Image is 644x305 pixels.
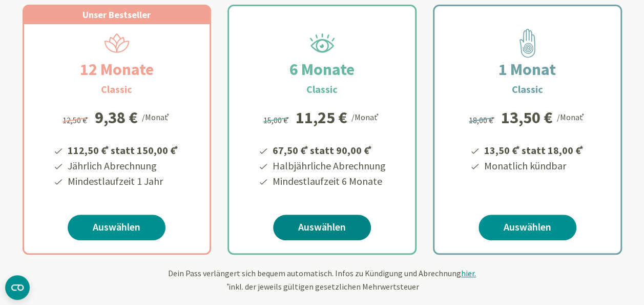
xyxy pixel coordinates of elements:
a: Auswählen [68,215,165,240]
span: 18,00 € [469,115,496,125]
h3: Classic [101,82,132,97]
span: inkl. der jeweils gültigen gesetzlichen Mehrwertsteuer [225,281,419,292]
h3: Classic [306,82,338,97]
li: Halbjährliche Abrechnung [271,158,386,174]
li: 13,50 € statt 18,00 € [483,141,585,158]
span: 15,00 € [263,115,290,125]
span: hier. [461,268,476,278]
div: /Monat [557,109,586,123]
a: Auswählen [479,215,576,240]
h3: Classic [512,82,543,97]
div: /Monat [142,109,171,123]
div: 9,38 € [95,109,138,126]
h2: 1 Monat [474,57,580,82]
h2: 6 Monate [265,57,379,82]
li: 112,50 € statt 150,00 € [66,141,180,158]
span: 12,50 € [63,115,90,125]
li: Mindestlaufzeit 1 Jahr [66,174,180,189]
h2: 12 Monate [55,57,178,82]
div: 11,25 € [296,109,347,126]
span: Unser Bestseller [82,9,151,21]
a: Auswählen [273,215,371,240]
button: CMP-Widget öffnen [5,275,30,300]
li: Jährlich Abrechnung [66,158,180,174]
div: Dein Pass verlängert sich bequem automatisch. Infos zu Kündigung und Abrechnung [23,267,622,293]
div: /Monat [351,109,381,123]
li: 67,50 € statt 90,00 € [271,141,386,158]
li: Mindestlaufzeit 6 Monate [271,174,386,189]
li: Monatlich kündbar [483,158,585,174]
div: 13,50 € [501,109,553,126]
